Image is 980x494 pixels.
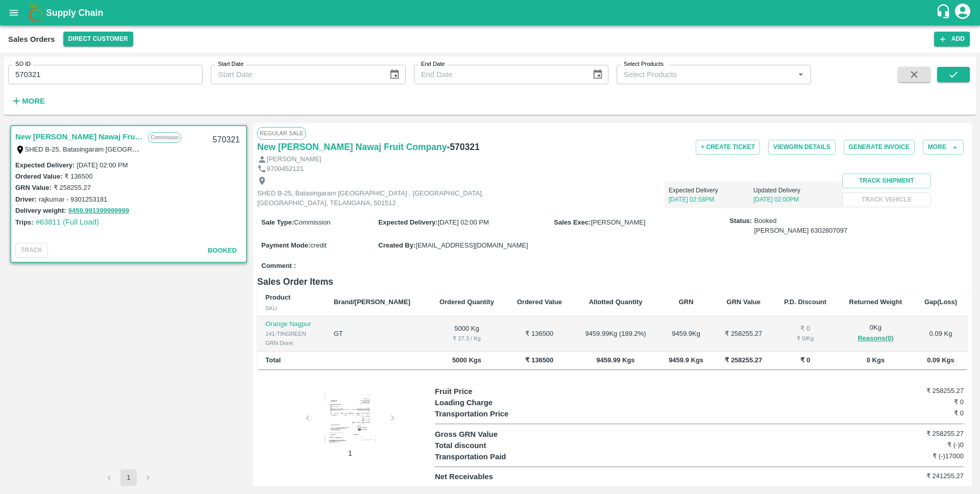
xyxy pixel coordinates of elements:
[753,186,838,195] p: Updated Delivery
[218,60,243,68] label: Start Date
[265,356,281,364] b: Total
[591,218,646,226] span: [PERSON_NAME]
[923,140,964,155] button: More
[428,316,506,352] td: 5000 Kg
[100,470,158,486] nav: pagination navigation
[421,60,445,68] label: End Date
[452,356,481,364] b: 5000 Kgs
[378,218,437,226] label: Expected Delivery :
[620,68,791,81] input: Select Products
[25,145,392,153] label: SHED B-25, Batasingaram [GEOGRAPHIC_DATA] , [GEOGRAPHIC_DATA], [GEOGRAPHIC_DATA], TELANGANA, 501512
[435,471,567,482] p: Net Receivables
[265,338,317,348] div: GRN Done
[257,275,968,289] h6: Sales Order Items
[22,97,45,105] strong: More
[39,195,107,203] label: rajkumar - 9301253181
[438,218,489,226] span: [DATE] 02:00 PM
[696,140,760,155] button: + Create Ticket
[875,408,964,418] h6: ₹ 0
[753,195,838,204] p: [DATE] 02:00PM
[257,140,447,154] a: New [PERSON_NAME] Nawaj Fruit Company
[265,293,290,301] b: Product
[294,218,331,226] span: Commission
[800,356,810,364] b: ₹ 0
[875,451,964,461] h6: ₹ (-)17000
[15,161,75,169] label: Expected Delivery :
[875,386,964,396] h6: ₹ 258255.27
[506,316,573,352] td: ₹ 136500
[77,161,128,169] label: [DATE] 02:00 PM
[781,324,829,334] div: ₹ 0
[714,316,773,352] td: ₹ 258255.27
[875,440,964,450] h6: ₹ (-)0
[924,298,957,306] b: Gap(Loss)
[624,60,664,68] label: Select Products
[68,205,129,217] button: 9459.991399999999
[588,65,607,84] button: Choose date
[554,218,591,226] label: Sales Exec :
[768,140,836,155] button: ViewGRN Details
[15,218,33,226] label: Trips:
[261,261,296,271] label: Comment :
[8,65,203,84] input: Enter SO ID
[208,246,237,254] span: Booked
[669,186,753,195] p: Expected Delivery
[596,356,634,364] b: 9459.99 Kgs
[794,68,807,81] button: Open
[842,174,931,188] button: Track Shipment
[15,195,37,203] label: Driver:
[414,65,584,84] input: End Date
[525,356,553,364] b: ₹ 136500
[934,32,970,46] button: Add
[207,128,246,152] div: 570321
[846,333,905,344] button: Reasons(0)
[867,356,885,364] b: 0 Kgs
[54,184,91,191] label: ₹ 258255.27
[148,132,181,143] p: Commission
[669,356,703,364] b: 9459.9 Kgs
[415,241,528,249] span: [EMAIL_ADDRESS][DOMAIN_NAME]
[261,218,294,226] label: Sale Type :
[447,140,479,154] h6: - 570321
[261,241,310,249] label: Payment Mode :
[435,440,567,451] p: Total discount
[15,184,52,191] label: GRN Value:
[265,304,317,313] div: SKU
[581,329,650,339] div: 9459.99 Kg ( 189.2 %)
[211,65,381,84] input: Start Date
[875,429,964,439] h6: ₹ 258255.27
[784,298,826,306] b: P.D. Discount
[589,298,643,306] b: Allotted Quantity
[15,130,143,143] a: New [PERSON_NAME] Nawaj Fruit Company
[849,298,902,306] b: Returned Weight
[334,298,410,306] b: Brand/[PERSON_NAME]
[385,65,404,84] button: Choose date
[15,60,31,68] label: SO ID
[754,216,847,235] span: Booked
[669,195,753,204] p: [DATE] 02:58PM
[517,298,562,306] b: Ordered Value
[844,140,915,155] button: Generate Invoice
[435,429,567,440] p: Gross GRN Value
[2,1,26,24] button: open drawer
[8,33,55,46] div: Sales Orders
[727,298,761,306] b: GRN Value
[312,448,388,459] p: 1
[378,241,415,249] label: Created By :
[435,408,567,419] p: Transportation Price
[120,470,137,486] button: page 1
[436,334,498,343] div: ₹ 27.3 / Kg
[265,319,317,329] p: Orange Nagpur
[439,298,494,306] b: Ordered Quantity
[781,334,829,343] div: ₹ 0 / Kg
[15,172,62,180] label: Ordered Value:
[435,451,567,462] p: Transportation Paid
[953,2,972,23] div: account of current user
[15,207,66,214] label: Delivery weight:
[257,189,487,208] p: SHED B-25, Batasingaram [GEOGRAPHIC_DATA] , [GEOGRAPHIC_DATA], [GEOGRAPHIC_DATA], TELANGANA, 501512
[927,356,954,364] b: 0.09 Kgs
[35,218,99,226] a: #63811 (Full Load)
[267,164,304,174] p: 9700452121
[875,397,964,407] h6: ₹ 0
